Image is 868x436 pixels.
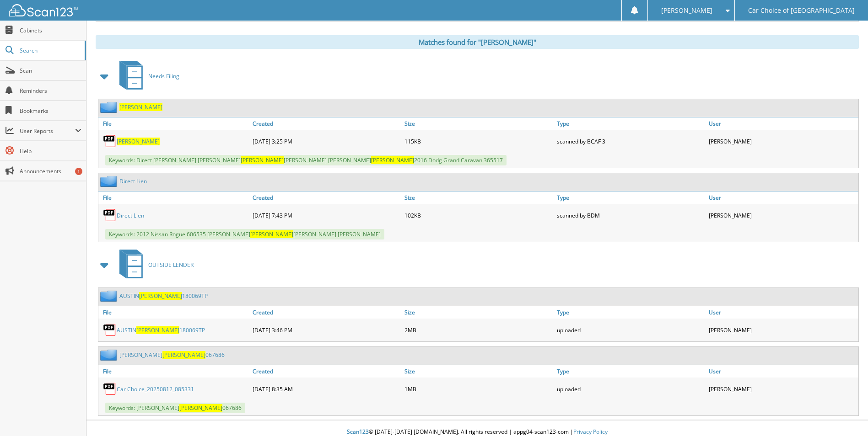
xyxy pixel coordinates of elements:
[748,8,855,13] span: Car Choice of [GEOGRAPHIC_DATA]
[706,191,858,204] a: User
[402,380,554,398] div: 1MB
[114,247,194,283] a: OUTSIDE LENDER
[250,321,402,339] div: [DATE] 3:46 PM
[136,326,179,334] span: [PERSON_NAME]
[20,167,81,175] span: Announcements
[103,134,117,148] img: PDF.png
[75,168,82,175] div: 1
[250,132,402,150] div: [DATE] 3:25 PM
[20,87,81,95] span: Reminders
[555,306,706,319] a: Type
[706,365,858,378] a: User
[100,101,119,113] img: folder2.png
[98,191,250,204] a: File
[100,349,119,361] img: folder2.png
[98,306,250,319] a: File
[105,155,507,165] span: Keywords: Direct [PERSON_NAME] [PERSON_NAME] [PERSON_NAME] [PERSON_NAME] 2016 Dodg Grand Caravan ...
[100,175,119,187] img: folder2.png
[706,306,858,319] a: User
[402,365,554,378] a: Size
[250,206,402,224] div: [DATE] 7:43 PM
[96,35,859,49] div: Matches found for "[PERSON_NAME]"
[573,428,608,436] a: Privacy Policy
[706,132,858,150] div: [PERSON_NAME]
[139,292,182,300] span: [PERSON_NAME]
[402,132,554,150] div: 115KB
[555,191,706,204] a: Type
[706,117,858,130] a: User
[402,206,554,224] div: 102KB
[250,306,402,319] a: Created
[100,290,119,302] img: folder2.png
[20,67,81,74] span: Scan
[402,306,554,319] a: Size
[98,117,250,130] a: File
[555,117,706,130] a: Type
[706,380,858,398] div: [PERSON_NAME]
[402,321,554,339] div: 2MB
[555,380,706,398] div: uploaded
[250,230,293,238] span: [PERSON_NAME]
[98,365,250,378] a: File
[103,323,117,337] img: PDF.png
[20,27,81,34] span: Cabinets
[119,351,225,359] a: [PERSON_NAME][PERSON_NAME]067686
[103,382,117,396] img: PDF.png
[119,292,208,300] a: AUSTIN[PERSON_NAME]180069TP
[117,212,144,219] a: Direct Lien
[20,47,80,54] span: Search
[117,138,160,145] a: [PERSON_NAME]
[706,206,858,224] div: [PERSON_NAME]
[250,380,402,398] div: [DATE] 8:35 AM
[148,261,194,269] span: OUTSIDE LENDER
[555,132,706,150] div: scanned by BCAF 3
[347,428,369,436] span: Scan123
[20,127,75,135] span: User Reports
[117,385,194,393] a: Car Choice_20250812_085331
[103,208,117,222] img: PDF.png
[555,206,706,224] div: scanned by BDM
[117,326,205,334] a: AUSTIN[PERSON_NAME]180069TP
[20,147,81,155] span: Help
[402,117,554,130] a: Size
[105,229,384,239] span: Keywords: 2012 Nissan Rogue 606535 [PERSON_NAME] [PERSON_NAME] [PERSON_NAME]
[555,321,706,339] div: uploaded
[105,403,245,413] span: Keywords: [PERSON_NAME] 067686
[179,404,222,412] span: [PERSON_NAME]
[250,117,402,130] a: Created
[119,177,147,185] a: Direct Lien
[241,156,284,164] span: [PERSON_NAME]
[661,8,712,13] span: [PERSON_NAME]
[555,365,706,378] a: Type
[162,351,205,359] span: [PERSON_NAME]
[20,107,81,115] span: Bookmarks
[250,365,402,378] a: Created
[114,58,179,94] a: Needs Filing
[148,72,179,80] span: Needs Filing
[706,321,858,339] div: [PERSON_NAME]
[119,103,162,111] a: [PERSON_NAME]
[250,191,402,204] a: Created
[402,191,554,204] a: Size
[9,4,78,16] img: scan123-logo-white.svg
[371,156,414,164] span: [PERSON_NAME]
